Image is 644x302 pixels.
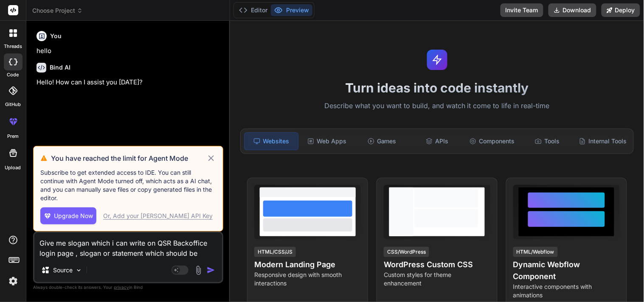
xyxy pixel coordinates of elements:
h4: Modern Landing Page [254,259,361,271]
h1: Turn ideas into code instantly [235,80,639,95]
button: Upgrade Now [40,207,96,224]
p: Interactive components with animations [513,282,620,299]
label: GitHub [5,101,21,108]
img: attachment [194,266,203,275]
button: Deploy [602,3,640,17]
div: Websites [244,132,298,150]
button: Editor [236,4,271,16]
div: APIs [411,132,464,150]
div: HTML/Webflow [513,247,558,257]
h4: Dynamic Webflow Component [513,259,620,282]
div: Internal Tools [576,132,630,150]
label: Upload [5,164,21,171]
p: Responsive design with smooth interactions [254,271,361,288]
h3: You have reached the limit for Agent Mode [51,153,207,163]
h4: WordPress Custom CSS [384,259,490,271]
p: Describe what you want to build, and watch it come to life in real-time [235,101,639,112]
div: Components [465,132,519,150]
label: threads [4,43,22,50]
button: Invite Team [501,3,543,17]
div: Or, Add your [PERSON_NAME] API Key [103,212,213,220]
img: Pick Models [75,267,82,274]
img: settings [6,274,20,288]
span: Choose Project [32,6,83,15]
button: Preview [271,4,312,16]
textarea: Give me slogan which i can write on QSR Backoffice login page , slogan or statement which should be [34,233,222,258]
h6: Bind AI [50,63,70,72]
span: Upgrade Now [54,212,93,220]
p: Always double-check its answers. Your in Bind [33,283,223,291]
label: prem [7,133,19,140]
p: hello [37,46,222,56]
div: Web Apps [300,132,354,150]
label: code [7,71,19,78]
div: CSS/WordPress [384,247,429,257]
p: Hello! How can I assist you [DATE]? [37,78,222,87]
p: Source [53,266,73,274]
p: Custom styles for theme enhancement [384,271,490,288]
div: Tools [520,132,574,150]
span: privacy [114,285,129,290]
p: Subscribe to get extended access to IDE. You can still continue with Agent Mode turned off, which... [40,168,216,202]
div: HTML/CSS/JS [254,247,296,257]
button: Download [548,3,596,17]
div: Games [355,132,409,150]
img: icon [207,266,215,274]
h6: You [50,32,62,40]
